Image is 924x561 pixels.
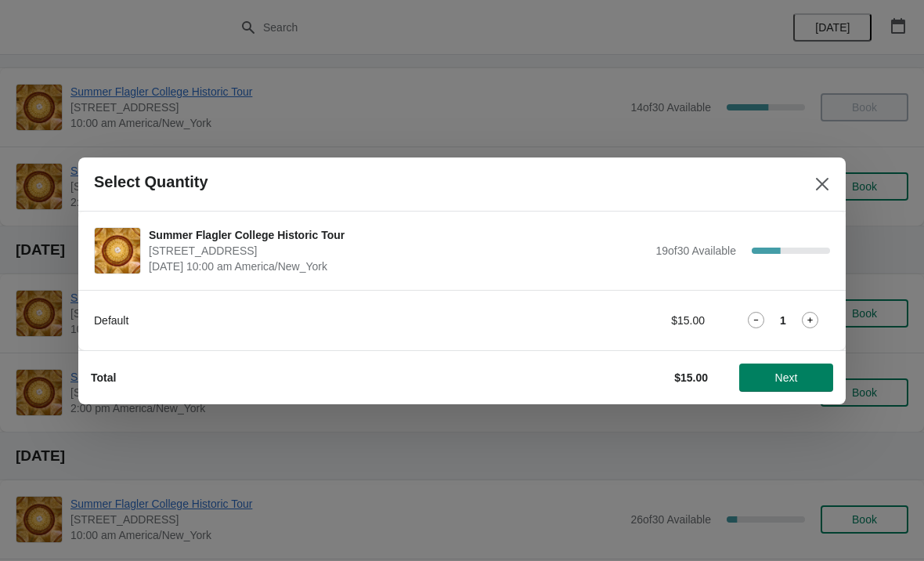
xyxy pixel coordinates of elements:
span: [DATE] 10:00 am America/New_York [149,259,648,274]
h2: Select Quantity [94,173,208,191]
img: Summer Flagler College Historic Tour | 74 King Street, St. Augustine, FL, USA | September 26 | 10... [95,228,140,273]
div: $15.00 [560,313,705,328]
button: Close [808,170,836,198]
strong: Total [91,371,116,384]
strong: $15.00 [674,371,708,384]
span: 19 of 30 Available [655,244,736,257]
span: Next [775,371,798,384]
button: Next [739,364,833,392]
div: Default [94,313,529,328]
strong: 1 [780,313,786,328]
span: Summer Flagler College Historic Tour [149,227,648,243]
span: [STREET_ADDRESS] [149,243,648,259]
